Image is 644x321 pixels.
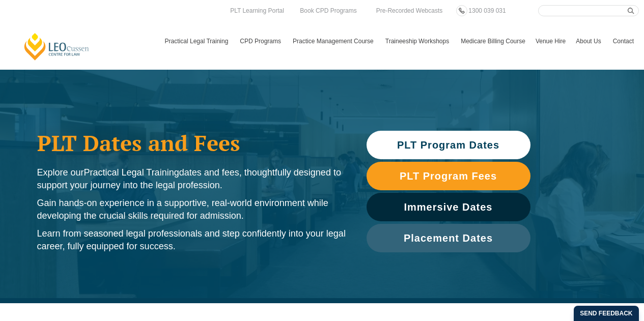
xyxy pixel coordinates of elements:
span: PLT Program Fees [400,171,497,181]
a: [PERSON_NAME] Centre for Law [23,32,91,61]
a: PLT Program Fees [367,162,530,190]
a: Practical Legal Training [160,26,235,56]
iframe: LiveChat chat widget [576,253,619,296]
a: Book CPD Programs [297,5,359,16]
p: Learn from seasoned legal professionals and step confidently into your legal career, fully equipp... [37,227,346,253]
a: PLT Learning Portal [228,5,287,16]
a: Pre-Recorded Webcasts [374,5,445,16]
h1: PLT Dates and Fees [37,130,346,156]
span: 1300 039 031 [468,7,506,14]
a: Medicare Billing Course [456,26,530,56]
a: Practice Management Course [288,26,380,56]
a: Contact [608,26,639,56]
a: About Us [571,26,607,56]
p: Gain hands-on experience in a supportive, real-world environment while developing the crucial ski... [37,197,346,222]
a: Venue Hire [530,26,571,56]
a: Placement Dates [367,224,530,252]
a: Traineeship Workshops [380,26,456,56]
p: Explore our dates and fees, thoughtfully designed to support your journey into the legal profession. [37,166,346,192]
a: Immersive Dates [367,193,530,221]
span: Immersive Dates [404,202,493,212]
a: 1300 039 031 [466,5,508,16]
a: PLT Program Dates [367,131,530,159]
span: Practical Legal Training [84,167,179,178]
a: CPD Programs [235,26,288,56]
span: Placement Dates [404,233,493,243]
span: PLT Program Dates [397,140,499,150]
